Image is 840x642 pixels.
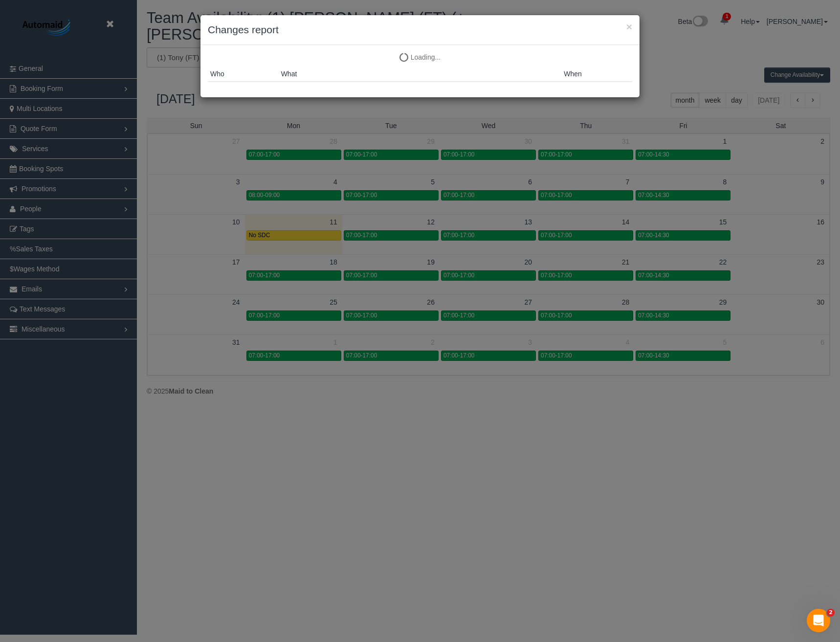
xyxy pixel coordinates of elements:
[807,609,830,632] iframe: Intercom live chat
[279,66,562,82] th: What
[200,15,640,97] sui-modal: Changes report
[626,22,632,32] button: ×
[208,22,632,37] h3: Changes report
[827,609,835,617] span: 2
[208,52,632,62] p: Loading...
[208,66,279,82] th: Who
[561,66,632,82] th: When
